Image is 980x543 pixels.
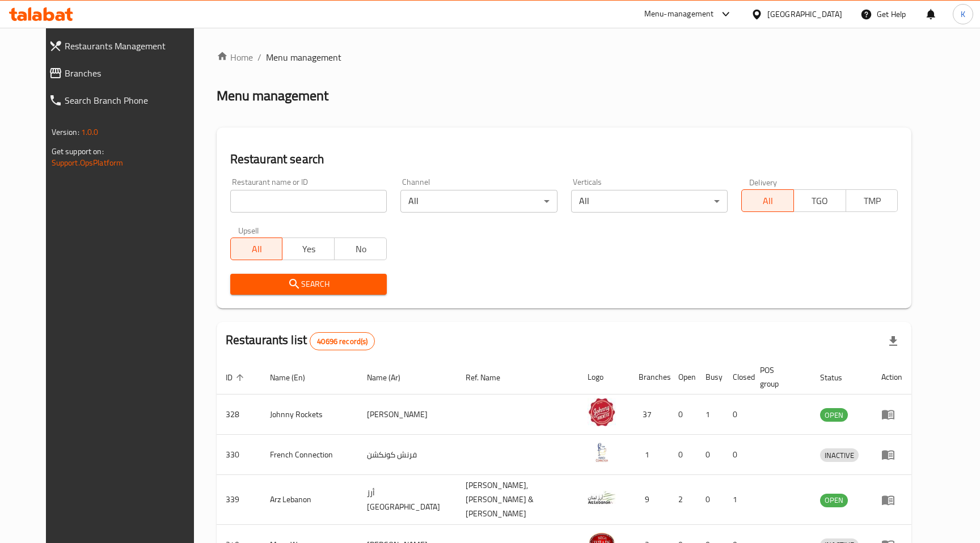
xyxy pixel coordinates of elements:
[287,241,330,257] span: Yes
[724,435,751,475] td: 0
[630,475,669,525] td: 9
[230,190,387,213] input: Search for restaurant name or ID..
[820,408,848,422] div: OPEN
[310,336,374,347] span: 40696 record(s)
[749,178,778,186] label: Delivery
[799,193,842,209] span: TGO
[334,237,387,260] button: No
[846,189,898,212] button: TMP
[65,39,201,53] span: Restaurants Management
[217,50,253,64] a: Home
[282,237,335,260] button: Yes
[851,193,894,209] span: TMP
[65,94,201,107] span: Search Branch Phone
[358,435,457,475] td: فرنش كونكشن
[217,394,261,435] td: 328
[588,398,616,426] img: Johnny Rockets
[230,151,898,168] h2: Restaurant search
[696,435,724,475] td: 0
[630,360,669,394] th: Branches
[696,475,724,525] td: 0
[339,241,382,257] span: No
[588,483,616,512] img: Arz Lebanon
[65,66,201,80] span: Branches
[261,435,358,475] td: French Connection
[820,494,848,507] span: OPEN
[226,332,375,350] h2: Restaurants list
[746,193,789,209] span: All
[217,435,261,475] td: 330
[367,371,415,384] span: Name (Ar)
[270,371,320,384] span: Name (En)
[217,475,261,525] td: 339
[217,50,912,64] nav: breadcrumb
[767,8,842,20] div: [GEOGRAPHIC_DATA]
[261,394,358,435] td: Johnny Rockets
[881,448,902,461] div: Menu
[266,50,341,64] span: Menu management
[230,274,387,295] button: Search
[40,87,210,114] a: Search Branch Phone
[235,241,278,257] span: All
[226,371,247,384] span: ID
[820,449,859,462] span: INACTIVE
[81,125,99,139] span: 1.0.0
[793,189,846,212] button: TGO
[261,475,358,525] td: Arz Lebanon
[880,328,907,355] div: Export file
[724,475,751,525] td: 1
[644,7,714,21] div: Menu-management
[588,438,616,466] img: French Connection
[52,155,124,170] a: Support.OpsPlatform
[40,32,210,60] a: Restaurants Management
[669,394,696,435] td: 0
[358,475,457,525] td: أرز [GEOGRAPHIC_DATA]
[52,144,104,159] span: Get support on:
[724,360,751,394] th: Closed
[310,332,375,350] div: Total records count
[724,394,751,435] td: 0
[40,60,210,87] a: Branches
[741,189,794,212] button: All
[466,371,515,384] span: Ref. Name
[669,360,696,394] th: Open
[820,448,859,462] div: INACTIVE
[820,409,848,422] span: OPEN
[358,394,457,435] td: [PERSON_NAME]
[457,475,578,525] td: [PERSON_NAME],[PERSON_NAME] & [PERSON_NAME]
[881,493,902,507] div: Menu
[696,360,724,394] th: Busy
[217,87,328,105] h2: Menu management
[696,394,724,435] td: 1
[820,371,857,384] span: Status
[230,237,283,260] button: All
[630,435,669,475] td: 1
[760,363,798,391] span: POS group
[257,50,261,64] li: /
[52,125,79,139] span: Version:
[881,408,902,421] div: Menu
[820,494,848,507] div: OPEN
[630,394,669,435] td: 37
[669,435,696,475] td: 0
[239,277,378,291] span: Search
[400,190,557,213] div: All
[872,360,911,394] th: Action
[238,226,259,234] label: Upsell
[578,360,630,394] th: Logo
[669,475,696,525] td: 2
[571,190,728,213] div: All
[961,8,965,20] span: K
